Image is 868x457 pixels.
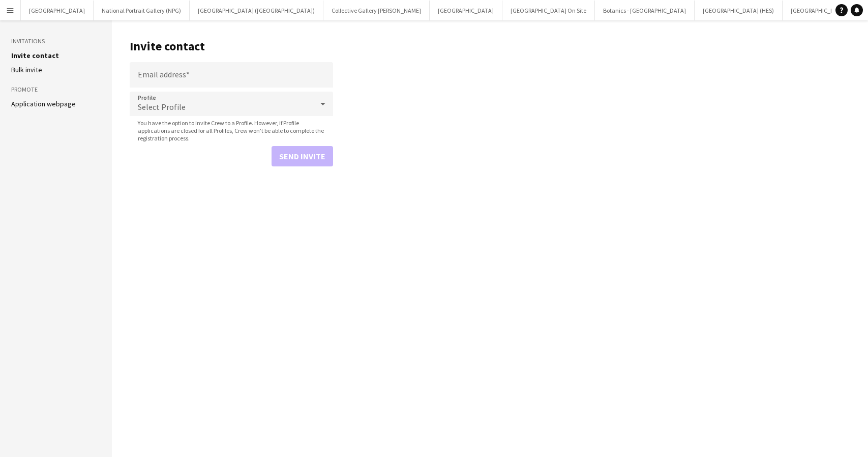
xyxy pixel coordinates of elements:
[138,102,186,112] span: Select Profile
[595,1,695,20] button: Botanics - [GEOGRAPHIC_DATA]
[21,1,94,20] button: [GEOGRAPHIC_DATA]
[11,65,42,74] a: Bulk invite
[11,85,101,94] h3: Promote
[130,119,333,142] span: You have the option to invite Crew to a Profile. However, if Profile applications are closed for ...
[94,1,190,20] button: National Portrait Gallery (NPG)
[695,1,783,20] button: [GEOGRAPHIC_DATA] (HES)
[190,1,323,20] button: [GEOGRAPHIC_DATA] ([GEOGRAPHIC_DATA])
[502,1,595,20] button: [GEOGRAPHIC_DATA] On Site
[323,1,430,20] button: Collective Gallery [PERSON_NAME]
[430,1,502,20] button: [GEOGRAPHIC_DATA]
[130,39,333,54] h1: Invite contact
[11,51,59,60] a: Invite contact
[11,99,76,108] a: Application webpage
[11,37,101,46] h3: Invitations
